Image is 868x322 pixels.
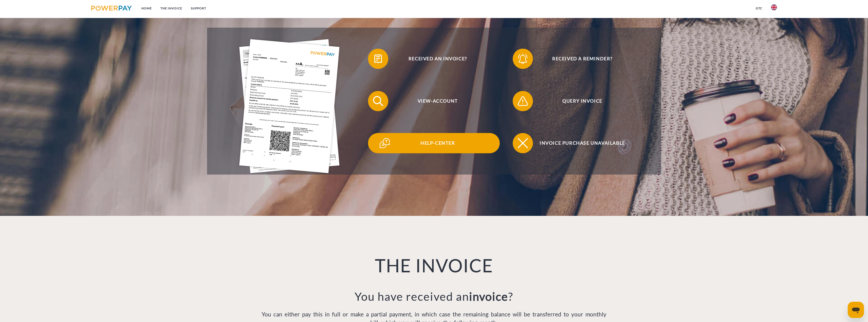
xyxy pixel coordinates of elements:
[372,95,384,107] img: qb_search.svg
[368,91,500,111] button: View-Account
[376,133,500,153] span: Help-Center
[91,6,132,11] img: logo-powerpay.svg
[256,289,612,304] h3: You have received an ?
[520,133,644,153] span: Invoice purchase unavailable
[513,91,644,111] button: Query Invoice
[376,91,500,111] span: View-Account
[751,4,767,13] a: GTC
[187,4,211,13] a: Support
[513,49,644,69] button: Received a reminder?
[368,49,500,69] button: Received an invoice?
[156,4,187,13] a: THE INVOICE
[137,4,156,13] a: Home
[516,95,529,107] img: qb_warning.svg
[771,4,777,10] img: en
[516,52,529,65] img: qb_bell.svg
[368,133,500,153] button: Help-Center
[513,133,644,153] button: Invoice purchase unavailable
[376,49,500,69] span: Received an invoice?
[378,137,391,149] img: qb_help.svg
[239,39,340,173] img: single_invoice_powerpay_en.jpg
[256,254,612,277] h1: THE INVOICE
[520,91,644,111] span: Query Invoice
[848,302,864,318] iframe: Button to launch messaging window
[469,290,508,303] b: invoice
[372,52,384,65] img: qb_bill.svg
[520,49,644,69] span: Received a reminder?
[516,137,529,149] img: qb_close.svg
